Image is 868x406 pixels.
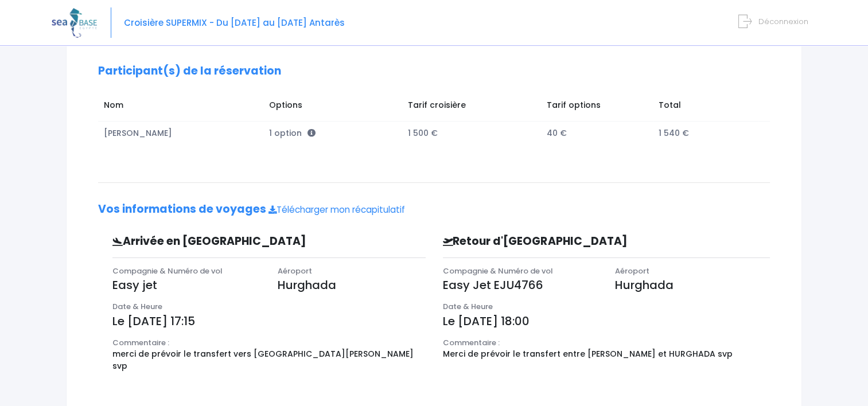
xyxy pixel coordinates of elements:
[615,266,649,276] span: Aéroport
[443,348,770,360] p: Merci de prévoir le transfert entre [PERSON_NAME] et HURGHADA svp
[104,235,352,248] h3: Arrivée en [GEOGRAPHIC_DATA]
[541,122,653,145] td: 40 €
[112,266,223,276] span: Compagnie & Numéro de vol
[402,122,541,145] td: 1 500 €
[112,313,426,330] p: Le [DATE] 17:15
[112,301,162,312] span: Date & Heure
[443,276,598,294] p: Easy Jet EJU4766
[278,266,312,276] span: Aéroport
[269,127,316,139] span: 1 option
[653,122,759,145] td: 1 540 €
[98,122,264,145] td: [PERSON_NAME]
[443,301,493,312] span: Date & Heure
[112,337,169,348] span: Commentaire :
[758,16,808,27] span: Déconnexion
[98,93,264,121] td: Nom
[112,348,426,372] p: merci de prévoir le transfert vers [GEOGRAPHIC_DATA][PERSON_NAME] svp
[124,17,345,29] span: Croisière SUPERMIX - Du [DATE] au [DATE] Antarès
[434,235,692,248] h3: Retour d'[GEOGRAPHIC_DATA]
[98,65,770,78] h2: Participant(s) de la réservation
[264,93,402,121] td: Options
[112,276,260,294] p: Easy jet
[278,276,426,294] p: Hurghada
[402,93,541,121] td: Tarif croisière
[541,93,653,121] td: Tarif options
[443,266,553,276] span: Compagnie & Numéro de vol
[268,204,405,216] a: Télécharger mon récapitulatif
[443,337,500,348] span: Commentaire :
[98,203,770,216] h2: Vos informations de voyages
[443,313,770,330] p: Le [DATE] 18:00
[653,93,759,121] td: Total
[615,276,770,294] p: Hurghada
